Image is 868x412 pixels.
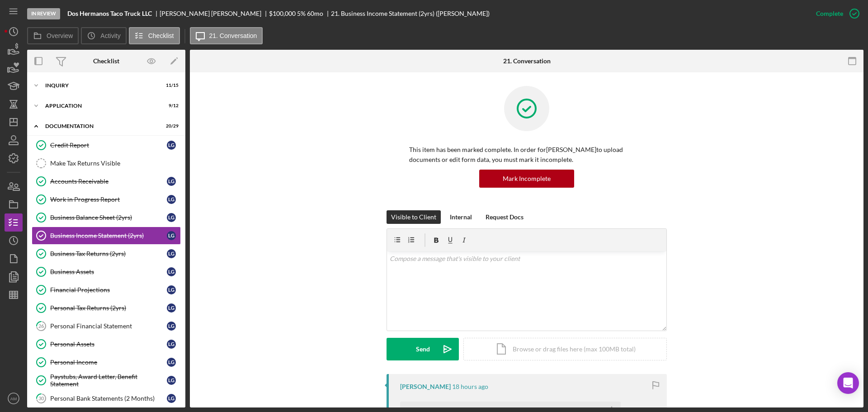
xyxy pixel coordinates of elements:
tspan: 26 [38,323,44,329]
label: Overview [47,32,73,39]
div: Documentation [45,123,156,129]
a: Make Tax Returns Visible [32,154,181,172]
div: 60 mo [307,10,323,17]
div: L G [167,358,176,367]
b: Dos Hermanos Taco Truck LLC [67,10,152,17]
a: Personal IncomeLG [32,353,181,371]
div: Credit Report [50,142,167,149]
div: 5 % [297,10,306,17]
a: 30Personal Bank Statements (2 Months)LG [32,389,181,407]
div: Personal Bank Statements (2 Months) [50,395,167,402]
button: Checklist [129,27,180,44]
a: Personal Tax Returns (2yrs)LG [32,299,181,317]
div: L G [167,177,176,186]
div: 20 / 29 [162,123,179,129]
div: Paystubs, Award Letter, Benefit Statement [50,373,167,388]
div: 11 / 15 [162,83,179,88]
div: Business Balance Sheet (2yrs) [50,214,167,221]
div: L G [167,340,176,349]
div: Visible to Client [391,210,436,224]
div: L G [167,213,176,222]
a: 26Personal Financial StatementLG [32,317,181,335]
a: Business AssetsLG [32,263,181,281]
div: 21. Conversation [503,57,551,65]
button: Mark Incomplete [479,170,574,188]
div: Business Income Statement (2yrs) [50,232,167,239]
div: Internal [450,210,472,224]
div: [PERSON_NAME] [400,383,451,390]
div: 9 / 12 [162,103,179,109]
div: Send [416,338,430,360]
div: Open Intercom Messenger [837,372,859,394]
div: L G [167,249,176,258]
div: L G [167,267,176,276]
text: AM [10,396,17,401]
div: L G [167,376,176,385]
p: This item has been marked complete. In order for [PERSON_NAME] to upload documents or edit form d... [409,145,644,165]
button: Request Docs [481,210,528,224]
div: [PERSON_NAME] [PERSON_NAME] [160,10,269,17]
div: L G [167,195,176,204]
div: L G [167,322,176,331]
div: Personal Assets [50,341,167,348]
a: Credit ReportLG [32,136,181,154]
time: 2025-10-02 20:23 [452,383,488,390]
button: Visible to Client [387,210,441,224]
div: Inquiry [45,83,156,88]
div: L G [167,231,176,240]
button: Overview [27,27,79,44]
a: Work in Progress ReportLG [32,190,181,208]
label: 21. Conversation [209,32,257,39]
a: Business Tax Returns (2yrs)LG [32,245,181,263]
div: Business Assets [50,268,167,275]
div: Personal Financial Statement [50,322,167,330]
a: Business Balance Sheet (2yrs)LG [32,208,181,227]
a: Business Income Statement (2yrs)LG [32,227,181,245]
a: Accounts ReceivableLG [32,172,181,190]
label: Activity [100,32,120,39]
button: Send [387,338,459,360]
button: Complete [807,5,863,23]
a: Paystubs, Award Letter, Benefit StatementLG [32,371,181,389]
span: $100,000 [269,9,296,17]
div: Accounts Receivable [50,178,167,185]
a: Financial ProjectionsLG [32,281,181,299]
div: Personal Tax Returns (2yrs) [50,304,167,312]
label: Checklist [148,32,174,39]
button: Activity [81,27,126,44]
div: In Review [27,8,60,19]
div: Request Docs [486,210,524,224]
button: AM [5,389,23,407]
div: Personal Income [50,359,167,366]
button: Internal [445,210,476,224]
div: Make Tax Returns Visible [50,160,180,167]
div: Work in Progress Report [50,196,167,203]
button: 21. Conversation [190,27,263,44]
div: L G [167,141,176,150]
tspan: 30 [38,395,44,401]
div: L G [167,394,176,403]
div: Application [45,103,156,109]
div: Complete [816,5,843,23]
a: Personal AssetsLG [32,335,181,353]
div: Business Tax Returns (2yrs) [50,250,167,257]
div: Financial Projections [50,286,167,294]
div: Mark Incomplete [503,170,551,188]
div: L G [167,303,176,313]
div: Checklist [93,57,119,65]
div: 21. Business Income Statement (2yrs) ([PERSON_NAME]) [331,10,490,17]
div: L G [167,285,176,294]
